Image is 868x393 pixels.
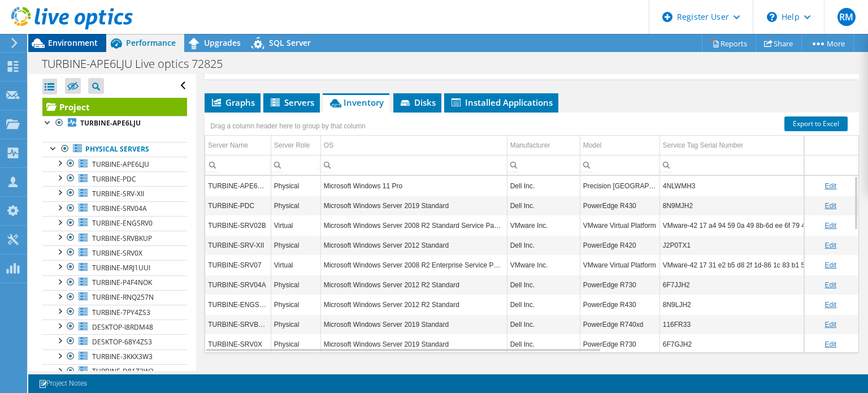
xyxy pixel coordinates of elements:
td: Column Server Role, Value Physical [271,196,320,215]
div: Physical [274,278,318,292]
span: TURBINE-SRV-XII [92,189,144,198]
td: Column Manufacturer, Value Dell Inc. [507,295,580,314]
div: OS [324,139,333,152]
a: Project Notes [31,377,95,391]
span: TURBINE-P4F4NOK [92,278,152,287]
td: Column Server Role, Filter cell [271,155,320,175]
div: Server Role [274,139,310,152]
td: Column OS, Value Microsoft Windows 11 Pro [320,176,507,196]
a: Reports [702,34,756,52]
a: Edit [824,261,836,269]
td: Column Server Name, Value TURBINE-PDC [205,196,271,215]
span: TURBINE-SRV0X [92,248,142,258]
div: Data grid [205,113,859,353]
td: Column Server Role, Value Virtual [271,255,320,275]
td: Column Manufacturer, Value Dell Inc. [507,275,580,295]
td: Column OS, Filter cell [320,155,507,175]
td: Column Model, Value Precision 3650 Tower [580,176,659,196]
td: Column Server Role, Value Physical [271,275,320,295]
span: TURBINE-SRV04A [92,204,147,213]
div: Physical [274,318,318,331]
td: Column Manufacturer, Filter cell [507,155,580,175]
a: TURBINE-MRJ1UUI [42,260,187,275]
div: Physical [274,199,318,213]
td: Column Server Name, Value TURBINE-ENGSRV0 [205,295,271,314]
a: Edit [824,241,836,249]
td: Column Server Role, Value Physical [271,314,320,334]
a: Edit [824,182,836,190]
a: TURBINE-P4F4NOK [42,275,187,290]
td: Column Manufacturer, Value VMware Inc. [507,215,580,235]
span: Disks [399,97,436,108]
span: Installed Applications [450,97,553,108]
td: Column Service Tag Serial Number, Value VMware-42 17 a4 94 59 0a 49 8b-6d ee 6f 79 4f 61 be 14 [659,215,839,235]
span: TURBINE-3KKX3W3 [92,352,153,361]
td: Column Manufacturer, Value Dell Inc. [507,334,580,354]
a: Edit [824,340,836,348]
td: Column Service Tag Serial Number, Value 6F7GJH2 [659,334,839,354]
a: TURBINE-PDC [42,171,187,186]
td: Column Manufacturer, Value Dell Inc. [507,196,580,215]
span: SQL Server [269,37,311,48]
td: Column Service Tag Serial Number, Value VMware-42 17 31 e2 b5 d8 2f 1d-86 1c 83 b1 5d 3e 89 b4 [659,255,839,275]
td: Column Model, Filter cell [580,155,659,175]
td: Column Model, Value PowerEdge R420 [580,235,659,255]
a: TURBINE-SRV04A [42,201,187,216]
span: Performance [126,37,176,48]
span: TURBINE-ENGSRV0 [92,218,153,228]
td: Column Server Role, Value Physical [271,295,320,314]
td: Server Role Column [271,136,320,156]
a: Edit [824,301,836,309]
a: TURBINE-SRV0X [42,245,187,260]
div: Physical [274,179,318,193]
td: Column Manufacturer, Value Dell Inc. [507,314,580,334]
td: Column Server Name, Value TURBINE-SRVBKUP [205,314,271,334]
a: TURBINE-7PY4ZS3 [42,305,187,319]
span: TURBINE-PDC [92,174,136,184]
span: RM [837,8,856,26]
td: Model Column [580,136,659,156]
td: Column Service Tag Serial Number, Filter cell [659,155,839,175]
a: Edit [824,222,836,230]
div: Model [583,139,602,152]
td: Column OS, Value Microsoft Windows Server 2019 Standard [320,314,507,334]
a: DESKTOP-68Y4ZS3 [42,334,187,349]
span: Graphs [210,97,255,108]
div: Drag a column header here to group by that column [207,118,368,134]
span: DESKTOP-I8RDM48 [92,322,153,332]
td: Column Server Name, Value TURBINE-APE6LJU [205,176,271,196]
td: Column Model, Value PowerEdge R730 [580,275,659,295]
a: TURBINE-SRVBKUP [42,231,187,245]
span: TURBINE-RNQ257N [92,292,154,302]
a: DESKTOP-I8RDM48 [42,319,187,334]
span: Environment [48,37,98,48]
td: Column OS, Value Microsoft Windows Server 2008 R2 Enterprise Service Pack 1 [320,255,507,275]
td: Column Service Tag Serial Number, Value J2P0TX1 [659,235,839,255]
td: Column Server Name, Value TURBINE-SRV-XII [205,235,271,255]
a: TURBINE-APE6LJU [42,116,187,131]
td: Column Server Role, Value Physical [271,334,320,354]
td: Column OS, Value Microsoft Windows Server 2019 Standard [320,334,507,354]
td: Column OS, Value Microsoft Windows Server 2012 Standard [320,235,507,255]
td: Column OS, Value Microsoft Windows Server 2012 R2 Standard [320,295,507,314]
a: Project [42,98,187,116]
b: TURBINE-APE6LJU [80,118,141,128]
td: Column Server Role, Value Virtual [271,215,320,235]
div: Manufacturer [510,139,550,152]
span: TURBINE-7PY4ZS3 [92,308,150,317]
a: TURBINE-D81Z3W3 [42,364,187,379]
td: Column Server Role, Value Physical [271,176,320,196]
td: Column Server Name, Filter cell [205,155,271,175]
a: Edit [824,281,836,289]
td: Column Server Name, Value TURBINE-SRV07 [205,255,271,275]
span: TURBINE-MRJ1UUI [92,263,150,273]
a: More [801,34,854,52]
a: Physical Servers [42,142,187,157]
div: Physical [274,298,318,312]
td: Column Model, Value VMware Virtual Platform [580,255,659,275]
td: Column Model, Value PowerEdge R430 [580,196,659,215]
td: Column Server Name, Value TURBINE-SRV0X [205,334,271,354]
td: Service Tag Serial Number Column [659,136,839,156]
a: TURBINE-3KKX3W3 [42,349,187,364]
svg: \n [767,12,777,22]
